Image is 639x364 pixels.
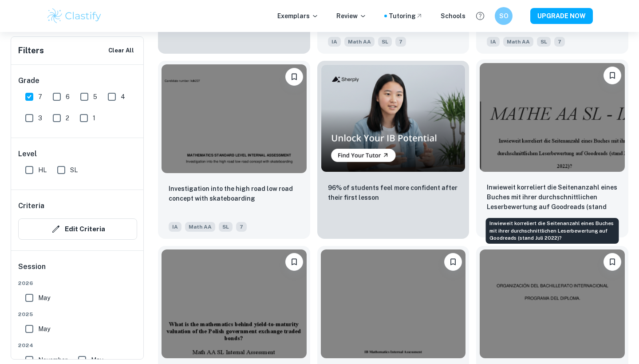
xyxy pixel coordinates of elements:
[169,184,300,203] p: Investigation into the high road low road concept with skateboarding
[285,68,303,86] button: Bookmark
[277,11,319,21] p: Exemplars
[317,61,469,239] a: Thumbnail96% of students feel more confident after their first lesson
[18,279,137,287] span: 2026
[219,222,233,232] span: SL
[537,37,551,47] span: SL
[18,75,137,86] h6: Grade
[389,11,423,21] a: Tutoring
[66,92,70,102] span: 6
[328,183,459,202] p: 96% of students feel more confident after their first lesson
[18,44,44,57] h6: Filters
[18,149,137,159] h6: Level
[38,293,50,303] span: May
[70,165,78,175] span: SL
[395,37,406,47] span: 7
[121,92,125,102] span: 4
[18,310,137,318] span: 2025
[18,201,44,211] h6: Criteria
[603,253,621,271] button: Bookmark
[162,249,307,358] img: Math AA IA example thumbnail: What is the mathematics behind yield-to-
[378,37,392,47] span: SL
[480,63,625,172] img: Math AA IA example thumbnail: Inwieweit korreliert die Seitenanzahl ei
[93,92,97,102] span: 5
[66,113,69,123] span: 2
[480,249,625,358] img: Math AA IA example thumbnail: La Tragedia de los Bienes Comunes: Aplic
[503,37,533,47] span: Math AA
[328,37,341,47] span: IA
[473,8,488,24] button: Help and Feedback
[38,92,42,102] span: 7
[46,7,103,25] img: Clastify logo
[321,249,466,358] img: Math AA IA example thumbnail: What is the largest number of dominoes t
[158,61,310,239] a: BookmarkInvestigation into the high road low road concept with skateboardingIAMath AASL7
[441,11,465,21] a: Schools
[486,218,619,244] div: Inwieweit korreliert die Seitenanzahl eines Buches mit ihrer durchschnittlichen Leserbewertung au...
[38,324,50,334] span: May
[344,37,375,47] span: Math AA
[487,182,618,213] p: Inwieweit korreliert die Seitenanzahl eines Buches mit ihrer durchschnittlichen Leserbewertung au...
[476,61,628,239] a: BookmarkInwieweit korreliert die Seitenanzahl eines Buches mit ihrer durchschnittlichen Leserbewe...
[499,11,509,21] h6: SO
[18,218,137,240] button: Edit Criteria
[169,222,181,232] span: IA
[106,44,136,57] button: Clear All
[321,64,466,172] img: Thumbnail
[285,253,303,271] button: Bookmark
[236,222,247,232] span: 7
[336,11,367,21] p: Review
[530,8,593,24] button: UPGRADE NOW
[603,67,621,84] button: Bookmark
[38,113,42,123] span: 3
[18,341,137,349] span: 2024
[495,7,513,25] button: SO
[554,37,565,47] span: 7
[93,113,95,123] span: 1
[444,253,462,271] button: Bookmark
[487,37,500,47] span: IA
[38,165,47,175] span: HL
[185,222,215,232] span: Math AA
[162,64,307,173] img: Math AA IA example thumbnail: Investigation into the high road low roa
[18,261,137,279] h6: Session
